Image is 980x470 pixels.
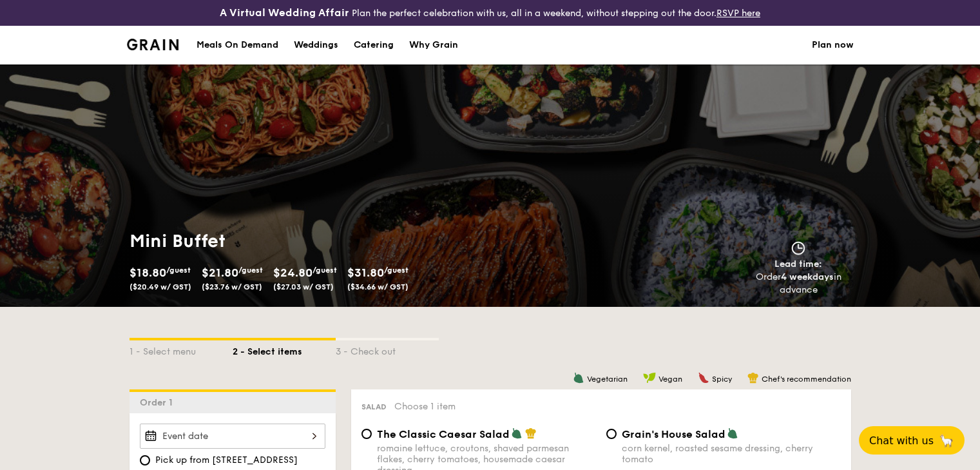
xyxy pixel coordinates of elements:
div: Why Grain [409,26,458,64]
span: Chef's recommendation [762,375,851,384]
span: Vegetarian [587,375,628,384]
div: Catering [354,26,394,64]
input: Event date [140,424,325,449]
img: icon-vegetarian.fe4039eb.svg [573,372,584,384]
span: $18.80 [130,266,166,280]
div: Weddings [294,26,338,64]
span: ($27.03 w/ GST) [273,282,334,291]
span: ($20.49 w/ GST) [130,282,191,291]
a: Meals On Demand [189,26,286,64]
span: Chat with us [869,435,934,447]
input: Grain's House Saladcorn kernel, roasted sesame dressing, cherry tomato [606,429,617,439]
img: icon-vegetarian.fe4039eb.svg [727,427,738,439]
span: ($34.66 w/ GST) [347,282,408,291]
div: Plan the perfect celebration with us, all in a weekend, without stepping out the door. [164,5,817,21]
button: Chat with us🦙 [859,426,965,455]
span: /guest [238,266,263,275]
span: /guest [312,266,337,275]
img: icon-vegetarian.fe4039eb.svg [511,427,523,439]
div: Meals On Demand [197,26,278,64]
span: ($23.76 w/ GST) [202,282,262,291]
span: Pick up from [STREET_ADDRESS] [155,454,298,467]
div: 3 - Check out [336,340,439,358]
h4: A Virtual Wedding Affair [220,5,349,21]
a: RSVP here [716,8,760,19]
a: Catering [346,26,401,64]
img: icon-spicy.37a8142b.svg [698,372,709,384]
span: /guest [384,266,408,275]
div: 2 - Select items [233,340,336,358]
div: Order in advance [741,271,856,297]
img: icon-clock.2db775ea.svg [789,241,808,255]
img: icon-chef-hat.a58ddaea.svg [525,427,537,439]
div: 1 - Select menu [130,340,233,358]
a: Logotype [127,39,179,50]
img: icon-vegan.f8ff3823.svg [643,372,656,384]
input: The Classic Caesar Saladromaine lettuce, croutons, shaved parmesan flakes, cherry tomatoes, house... [361,429,372,439]
span: Spicy [712,375,732,384]
span: Grain's House Salad [622,428,725,440]
span: $21.80 [202,266,238,280]
img: icon-chef-hat.a58ddaea.svg [747,372,759,384]
span: The Classic Caesar Salad [377,428,510,440]
span: Lead time: [774,259,822,269]
span: 🦙 [939,433,954,448]
a: Weddings [286,26,346,64]
a: Why Grain [401,26,466,64]
strong: 4 weekdays [781,271,834,282]
div: corn kernel, roasted sesame dressing, cherry tomato [622,443,841,465]
span: Salad [361,402,387,411]
span: $24.80 [273,266,312,280]
span: Vegan [658,375,682,384]
img: Grain [127,39,179,50]
h1: Mini Buffet [130,230,485,253]
a: Plan now [812,26,854,64]
span: $31.80 [347,266,384,280]
span: Order 1 [140,397,178,408]
span: /guest [166,266,191,275]
input: Pick up from [STREET_ADDRESS] [140,455,150,465]
span: Choose 1 item [394,401,456,412]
